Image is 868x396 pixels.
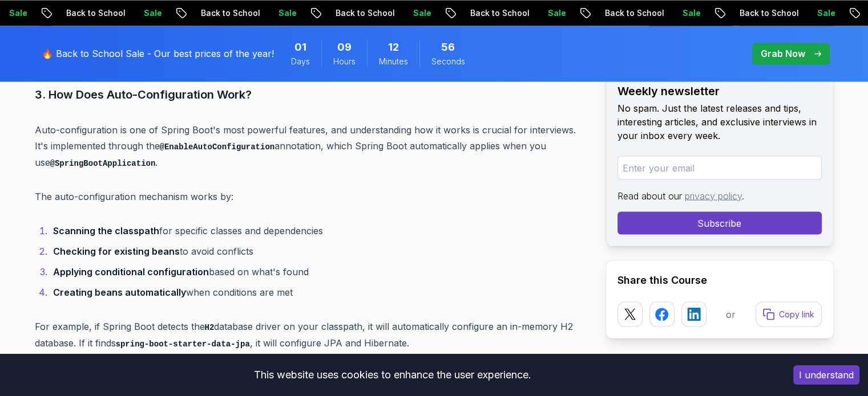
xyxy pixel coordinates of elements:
p: Back to School [515,7,592,19]
p: Sale [54,7,90,19]
strong: Creating beans automatically [53,286,186,297]
p: Sale [323,7,360,19]
p: Sale [727,7,764,19]
li: when conditions are met [50,284,587,300]
h3: 3. How Does Auto-Configuration Work? [35,85,587,103]
span: Minutes [379,55,408,67]
button: Copy link [756,301,822,326]
p: Sale [458,7,494,19]
span: Seconds [431,55,465,67]
code: @EnableAutoConfiguration [160,142,275,151]
li: based on what's found [50,263,587,279]
p: Back to School [380,7,458,19]
p: Auto-configuration is one of Spring Boot's most powerful features, and understanding how it works... [35,121,587,170]
p: Back to School [784,7,862,19]
p: Back to School [245,7,323,19]
p: For example, if Spring Boot detects the database driver on your classpath, it will automatically ... [35,318,587,350]
button: Accept cookies [793,365,859,385]
input: Enter your email [617,156,822,179]
span: 9 Hours [337,39,352,55]
code: @SpringBootApplication [50,158,156,168]
button: Subscribe [617,211,822,234]
p: Back to School [649,7,727,19]
h2: Share this Course [617,272,822,288]
a: privacy policy [685,190,742,201]
p: The auto-configuration mechanism works by: [35,188,587,204]
h2: Weekly newsletter [617,83,822,99]
span: 56 Seconds [441,39,455,55]
span: Days [291,55,310,67]
strong: Checking for existing beans [53,245,180,256]
p: or [726,307,736,321]
strong: Scanning the classpath [53,224,159,236]
code: H2 [205,322,215,332]
p: Copy link [779,308,814,320]
li: to avoid conflicts [50,243,587,259]
p: Back to School [111,7,188,19]
p: No spam. Just the latest releases and tips, interesting articles, and exclusive interviews in you... [617,101,822,142]
p: Sale [188,7,225,19]
span: 12 Minutes [388,39,399,55]
span: Hours [333,55,356,67]
li: for specific classes and dependencies [50,222,587,238]
strong: Applying conditional configuration [53,266,209,277]
code: spring-boot-starter-data-jpa [116,339,250,348]
p: Read about our . [617,189,822,202]
p: 🔥 Back to School Sale - Our best prices of the year! [42,47,274,60]
p: Grab Now [761,47,805,60]
span: 1 Days [294,39,306,55]
p: Sale [592,7,629,19]
div: This website uses cookies to enhance the user experience. [9,362,776,387]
